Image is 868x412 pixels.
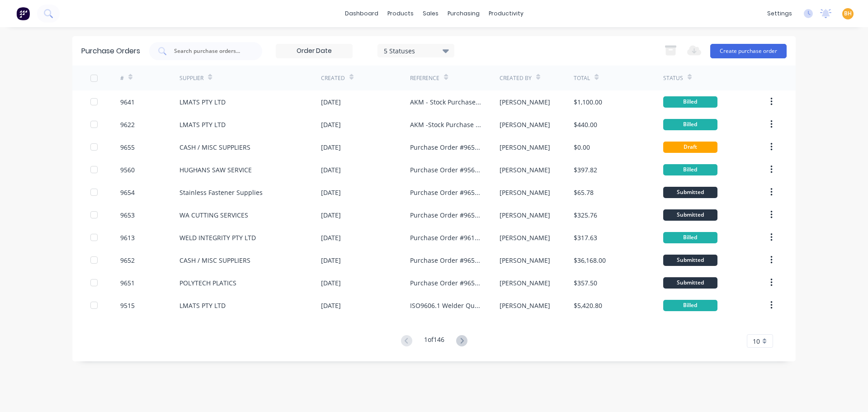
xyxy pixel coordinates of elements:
[410,120,481,129] div: AKM -Stock Purchase Order #9622
[120,278,135,288] div: 9651
[410,278,481,288] div: Purchase Order #9651 - POLYTECH PLATICS
[663,232,717,243] div: Billed
[663,74,683,82] div: Status
[574,278,597,288] div: $357.50
[574,188,594,197] div: $65.78
[276,44,352,58] input: Order Date
[120,165,135,175] div: 9560
[81,46,140,57] div: Purchase Orders
[179,74,203,82] div: Supplier
[500,97,550,107] div: [PERSON_NAME]
[410,165,481,175] div: Purchase Order #9560 - HUGHANS SAW SERVICE
[179,97,226,107] div: LMATS PTY LTD
[710,44,787,58] button: Create purchase order
[574,120,597,129] div: $440.00
[384,46,448,55] div: 5 Statuses
[663,300,717,311] div: Billed
[418,7,443,20] div: sales
[410,301,481,310] div: ISO9606.1 Welder Qualifications Xero PO #PO-1466
[844,9,852,18] span: BH
[321,233,341,242] div: [DATE]
[410,142,481,152] div: Purchase Order #9655 - CASH / MISC SUPPLIERS
[179,165,252,175] div: HUGHANS SAW SERVICE
[574,233,597,242] div: $317.63
[663,187,717,198] div: Submitted
[321,210,341,220] div: [DATE]
[179,142,250,152] div: CASH / MISC SUPPLIERS
[321,97,341,107] div: [DATE]
[574,256,606,265] div: $36,168.00
[500,256,550,265] div: [PERSON_NAME]
[500,210,550,220] div: [PERSON_NAME]
[410,210,481,220] div: Purchase Order #9653 - WA CUTTING SERVICES
[484,7,528,20] div: productivity
[321,188,341,197] div: [DATE]
[321,165,341,175] div: [DATE]
[574,74,590,82] div: Total
[321,74,345,82] div: Created
[179,188,263,197] div: Stainless Fastener Supplies
[16,7,30,20] img: Factory
[574,142,590,152] div: $0.00
[120,120,135,129] div: 9622
[443,7,484,20] div: purchasing
[321,301,341,310] div: [DATE]
[663,164,717,175] div: Billed
[500,120,550,129] div: [PERSON_NAME]
[321,142,341,152] div: [DATE]
[321,278,341,288] div: [DATE]
[120,97,135,107] div: 9641
[500,278,550,288] div: [PERSON_NAME]
[321,120,341,129] div: [DATE]
[410,233,481,242] div: Purchase Order #9613 SO#6159
[120,142,135,152] div: 9655
[179,120,226,129] div: LMATS PTY LTD
[663,119,717,130] div: Billed
[120,233,135,242] div: 9613
[410,256,481,265] div: Purchase Order #9652 - CASH / MISC SUPPLIERS
[574,210,597,220] div: $325.76
[410,97,481,107] div: AKM - Stock Purchase Order #9641
[500,233,550,242] div: [PERSON_NAME]
[500,165,550,175] div: [PERSON_NAME]
[321,256,341,265] div: [DATE]
[574,97,602,107] div: $1,100.00
[663,96,717,108] div: Billed
[763,7,797,20] div: settings
[179,278,236,288] div: POLYTECH PLATICS
[663,255,717,266] div: Submitted
[663,277,717,289] div: Submitted
[120,74,124,82] div: #
[383,7,418,20] div: products
[424,335,444,348] div: 1 of 146
[179,256,250,265] div: CASH / MISC SUPPLIERS
[173,47,248,56] input: Search purchase orders...
[500,188,550,197] div: [PERSON_NAME]
[179,210,248,220] div: WA CUTTING SERVICES
[340,7,383,20] a: dashboard
[120,188,135,197] div: 9654
[120,301,135,310] div: 9515
[500,74,532,82] div: Created By
[500,142,550,152] div: [PERSON_NAME]
[410,188,481,197] div: Purchase Order #9654 - Stainless Fastener Supplies
[500,301,550,310] div: [PERSON_NAME]
[410,74,439,82] div: Reference
[120,256,135,265] div: 9652
[120,210,135,220] div: 9653
[663,142,717,153] div: Draft
[574,301,602,310] div: $5,420.80
[753,336,760,346] span: 10
[179,233,256,242] div: WELD INTEGRITY PTY LTD
[663,209,717,221] div: Submitted
[179,301,226,310] div: LMATS PTY LTD
[574,165,597,175] div: $397.82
